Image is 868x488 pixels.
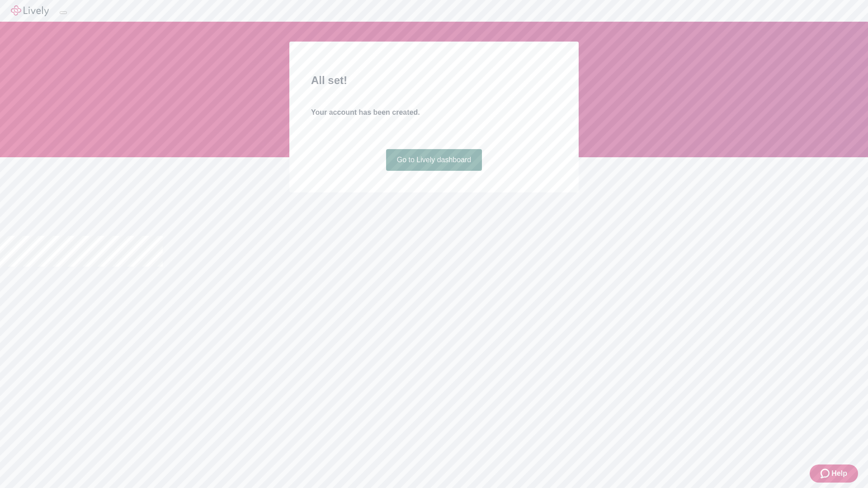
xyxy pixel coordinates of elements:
[311,72,557,89] h2: All set!
[11,5,49,16] img: Lively
[386,149,482,171] a: Go to Lively dashboard
[810,465,858,483] button: Zendesk support iconHelp
[831,468,847,479] span: Help
[60,11,67,14] button: Log out
[821,468,831,479] svg: Zendesk support icon
[311,107,557,118] h4: Your account has been created.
